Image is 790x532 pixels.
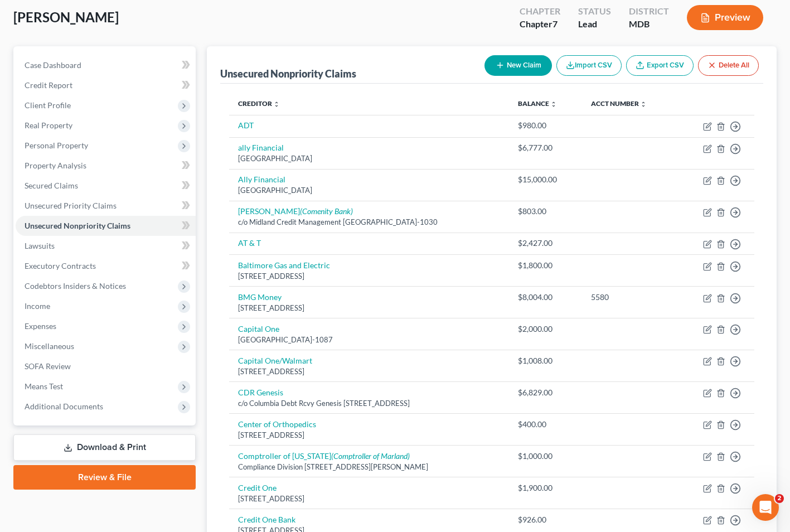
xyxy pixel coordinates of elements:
div: [STREET_ADDRESS] [238,303,500,313]
a: Export CSV [626,55,694,76]
span: Real Property [25,120,72,130]
span: Property Analysis [25,161,86,170]
span: Additional Documents [25,402,103,411]
span: Case Dashboard [25,60,81,70]
div: $1,008.00 [518,355,573,366]
i: unfold_more [640,101,647,108]
span: 2 [775,494,784,503]
span: Income [25,301,50,311]
a: Ally Financial [238,175,285,184]
span: Means Test [25,381,63,391]
a: Executory Contracts [16,256,196,276]
div: c/o Columbia Debt Rcvy Genesis [STREET_ADDRESS] [238,398,500,409]
div: $2,427.00 [518,238,573,249]
div: $2,000.00 [518,323,573,335]
a: Capital One/Walmart [238,356,312,365]
span: SOFA Review [25,361,71,371]
span: Unsecured Nonpriority Claims [25,221,130,230]
i: (Comenity Bank) [300,206,353,216]
div: [STREET_ADDRESS] [238,366,500,377]
div: $1,000.00 [518,451,573,462]
div: [GEOGRAPHIC_DATA] [238,185,500,196]
a: Unsecured Nonpriority Claims [16,216,196,236]
div: [STREET_ADDRESS] [238,494,500,504]
div: Chapter [520,18,560,31]
div: c/o Midland Credit Management [GEOGRAPHIC_DATA]-1030 [238,217,500,228]
div: $400.00 [518,419,573,430]
a: ally Financial [238,143,284,152]
div: Lead [578,18,611,31]
span: Unsecured Priority Claims [25,201,117,210]
div: [STREET_ADDRESS] [238,430,500,441]
button: Delete All [698,55,759,76]
button: Preview [687,5,763,30]
span: [PERSON_NAME] [13,9,119,25]
span: Secured Claims [25,181,78,190]
a: Creditor unfold_more [238,99,280,108]
a: Center of Orthopedics [238,419,316,429]
a: Comptroller of [US_STATE](Comptroller of Marland) [238,451,410,461]
a: Property Analysis [16,156,196,176]
span: Expenses [25,321,56,331]
a: CDR Genesis [238,388,283,397]
a: BMG Money [238,292,282,302]
span: Executory Contracts [25,261,96,270]
a: Credit Report [16,75,196,95]
span: Personal Property [25,141,88,150]
a: [PERSON_NAME](Comenity Bank) [238,206,353,216]
a: Download & Print [13,434,196,461]
i: unfold_more [550,101,557,108]
a: Secured Claims [16,176,196,196]
div: $1,800.00 [518,260,573,271]
button: New Claim [484,55,552,76]
div: [STREET_ADDRESS] [238,271,500,282]
div: $6,777.00 [518,142,573,153]
div: $1,900.00 [518,482,573,494]
a: Capital One [238,324,279,333]
div: MDB [629,18,669,31]
div: $926.00 [518,514,573,525]
iframe: Intercom live chat [752,494,779,521]
div: 5580 [591,292,668,303]
div: Unsecured Nonpriority Claims [220,67,356,80]
a: Acct Number unfold_more [591,99,647,108]
a: Credit One [238,483,277,492]
div: [GEOGRAPHIC_DATA] [238,153,500,164]
a: Lawsuits [16,236,196,256]
div: Chapter [520,5,560,18]
span: Codebtors Insiders & Notices [25,281,126,291]
a: Baltimore Gas and Electric [238,260,330,270]
div: $803.00 [518,206,573,217]
a: Credit One Bank [238,515,295,524]
span: Client Profile [25,100,71,110]
div: District [629,5,669,18]
div: [GEOGRAPHIC_DATA]-1087 [238,335,500,345]
i: unfold_more [273,101,280,108]
div: $8,004.00 [518,292,573,303]
a: AT & T [238,238,261,248]
i: (Comptroller of Marland) [331,451,410,461]
div: $15,000.00 [518,174,573,185]
a: Unsecured Priority Claims [16,196,196,216]
div: Status [578,5,611,18]
div: Compliance Division [STREET_ADDRESS][PERSON_NAME] [238,462,500,472]
span: Lawsuits [25,241,55,250]
span: 7 [552,18,558,29]
a: SOFA Review [16,356,196,376]
a: Review & File [13,465,196,490]
span: Credit Report [25,80,72,90]
div: $980.00 [518,120,573,131]
button: Import CSV [556,55,622,76]
div: $6,829.00 [518,387,573,398]
a: ADT [238,120,254,130]
a: Case Dashboard [16,55,196,75]
a: Balance unfold_more [518,99,557,108]
span: Miscellaneous [25,341,74,351]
